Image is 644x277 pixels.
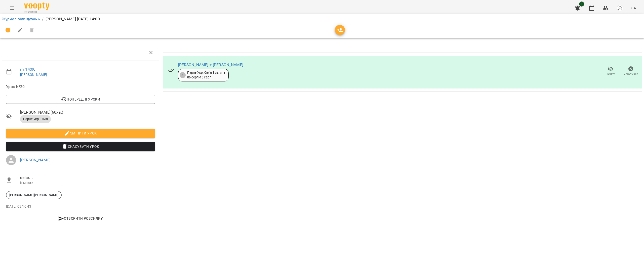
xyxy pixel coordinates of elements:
img: avatar_s.png [617,5,624,12]
span: Створити розсилку [8,215,153,221]
span: [PERSON_NAME] [PERSON_NAME] [6,193,61,197]
button: Menu [6,2,18,14]
nav: breadcrumb [2,16,642,22]
span: Попередні уроки [10,96,151,102]
button: Створити розсилку [6,214,155,223]
span: Урок №20 [6,84,155,90]
span: Скасувати Урок [10,144,151,150]
span: [PERSON_NAME] ( 60 хв. ) [20,109,155,115]
a: Журнал відвідувань [2,17,40,21]
span: default [20,175,155,181]
div: Парне Укр. Сім'я 8 занять 06 серп - 15 серп [187,70,226,80]
a: [PERSON_NAME] [20,158,51,162]
button: Скасувати Урок [6,142,155,151]
span: Парне Укр. Сім'я [20,117,51,121]
span: Змінити урок [10,130,151,136]
img: Voopty Logo [24,3,49,10]
span: Прогул [606,72,616,76]
p: Кімната [20,180,155,186]
span: For Business [24,10,49,14]
p: [PERSON_NAME] [DATE] 14:00 [46,16,100,22]
a: пт , 14:00 [20,67,35,72]
button: Змінити урок [6,129,155,138]
button: Попередні уроки [6,95,155,104]
p: [DATE] 03:10:43 [6,204,155,209]
li: / [42,16,44,22]
button: UA [629,3,638,13]
span: 1 [579,2,584,7]
span: Скасувати [624,72,638,76]
div: [PERSON_NAME] [PERSON_NAME] [6,191,62,199]
button: Скасувати [621,64,641,78]
span: UA [631,5,636,11]
a: [PERSON_NAME] + [PERSON_NAME] [178,62,243,67]
div: 4 [180,72,186,78]
a: [PERSON_NAME] [20,73,47,77]
button: Прогул [600,64,621,78]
